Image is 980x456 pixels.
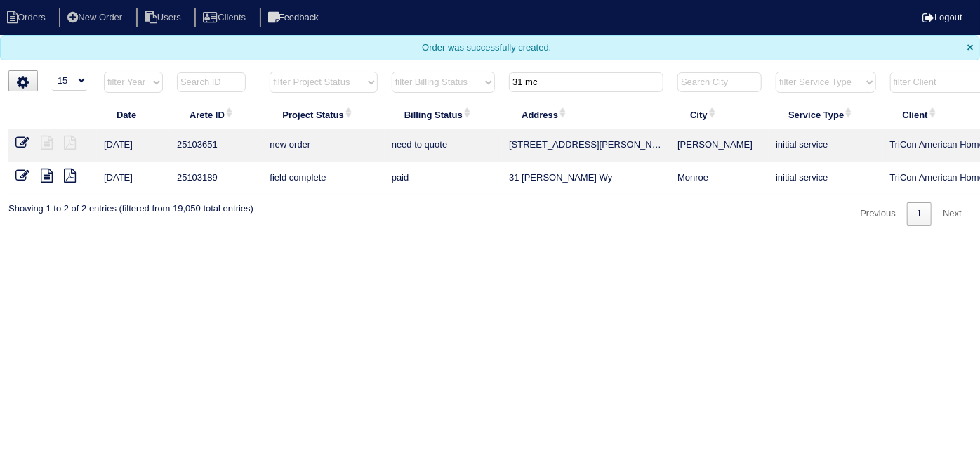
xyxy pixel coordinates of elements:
th: Arete ID: activate to sort column ascending [170,100,263,129]
li: Clients [194,8,257,27]
th: Project Status: activate to sort column ascending [263,100,384,129]
li: Users [136,8,192,27]
td: [DATE] [97,162,170,195]
a: Users [136,12,192,22]
a: Logout [922,12,962,22]
input: Search Address [509,72,663,92]
td: [DATE] [97,129,170,162]
td: paid [385,162,502,195]
div: Showing 1 to 2 of 2 entries (filtered from 19,050 total entries) [8,195,253,215]
th: Service Type: activate to sort column ascending [769,100,882,129]
a: Previous [850,202,906,226]
th: City: activate to sort column ascending [670,100,769,129]
td: Monroe [670,162,769,195]
a: New Order [59,12,133,22]
td: 25103651 [170,129,263,162]
td: [PERSON_NAME] [670,129,769,162]
a: Clients [194,12,257,22]
input: Search City [677,72,762,92]
span: Close [967,41,974,54]
a: 1 [907,202,932,226]
td: 25103189 [170,162,263,195]
td: initial service [769,162,882,195]
span: × [967,41,974,53]
td: field complete [263,162,384,195]
th: Billing Status: activate to sort column ascending [385,100,502,129]
th: Address: activate to sort column ascending [502,100,670,129]
input: Search ID [177,72,246,92]
li: New Order [59,8,133,27]
th: Date [97,100,170,129]
td: new order [263,129,384,162]
a: Next [933,202,972,226]
td: initial service [769,129,882,162]
td: need to quote [385,129,502,162]
td: [STREET_ADDRESS][PERSON_NAME] [502,129,670,162]
li: Feedback [260,8,330,27]
td: 31 [PERSON_NAME] Wy [502,162,670,195]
